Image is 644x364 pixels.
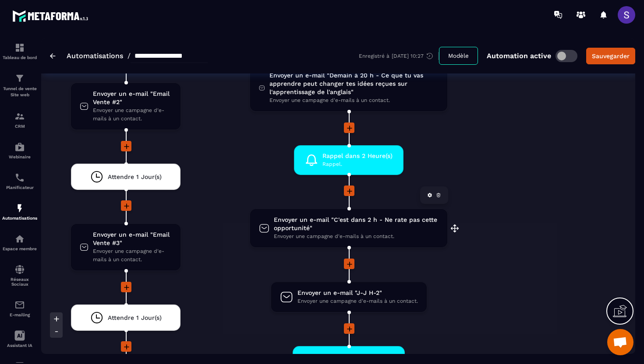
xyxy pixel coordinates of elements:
span: Envoyer un e-mail "C'est dans 2 h - Ne rate pas cette opportunité" [274,216,439,232]
a: formationformationCRM [2,105,37,135]
a: formationformationTableau de bord [2,36,37,66]
span: Attendre 1 Jour(s) [108,173,162,181]
p: Automatisations [2,216,37,220]
a: Automatisations [67,52,123,60]
span: Rappel dans 30 Minute(s) [319,353,396,361]
button: Modèle [439,47,478,65]
img: formation [14,111,25,122]
img: social-network [14,264,25,275]
p: Tunnel de vente Site web [2,86,37,98]
span: Envoyer un e-mail "Email Vente #3" [93,231,172,247]
a: Assistant IA [2,324,37,354]
p: [DATE] 10:27 [392,53,424,59]
span: Envoyer un e-mail "Email Vente #2" [93,90,172,106]
img: arrow [50,53,56,59]
p: E-mailing [2,312,37,317]
a: formationformationTunnel de vente Site web [2,66,37,105]
span: Envoyer une campagne d'e-mails à un contact. [274,232,439,241]
p: Assistant IA [2,343,37,348]
span: Envoyer un e-mail "J-J H-2" [297,289,418,297]
p: Webinaire [2,154,37,159]
div: Sauvegarder [592,52,630,60]
a: automationsautomationsAutomatisations [2,196,37,227]
img: scheduler [14,172,25,183]
a: emailemailE-mailing [2,293,37,324]
span: Envoyer une campagne d'e-mails à un contact. [297,297,418,305]
img: automations [14,234,25,244]
img: email [14,300,25,310]
img: formation [14,42,25,53]
span: Attendre 1 Jour(s) [108,314,162,322]
a: automationsautomationsEspace membre [2,227,37,258]
p: Réseaux Sociaux [2,277,37,287]
button: Sauvegarder [586,48,635,64]
p: Tableau de bord [2,55,37,60]
span: / [127,52,131,60]
span: Envoyer un e-mail "Demain à 20 h - Ce que tu vas apprendre peut changer tes idées reçues sur l'ap... [269,71,439,96]
div: Ouvrir le chat [607,329,633,355]
p: Planificateur [2,185,37,190]
div: Enregistré à [359,52,439,60]
span: Envoyer une campagne d'e-mails à un contact. [93,247,172,264]
p: Automation active [487,52,551,60]
p: Espace membre [2,246,37,251]
img: logo [12,8,91,24]
span: Rappel. [322,160,393,168]
img: automations [14,203,25,213]
img: formation [14,73,25,84]
img: automations [14,142,25,152]
span: Envoyer une campagne d'e-mails à un contact. [269,96,439,105]
a: schedulerschedulerPlanificateur [2,166,37,196]
a: social-networksocial-networkRéseaux Sociaux [2,258,37,293]
a: automationsautomationsWebinaire [2,135,37,166]
p: CRM [2,124,37,129]
span: Envoyer une campagne d'e-mails à un contact. [93,106,172,123]
span: Rappel dans 2 Heure(s) [322,152,393,160]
